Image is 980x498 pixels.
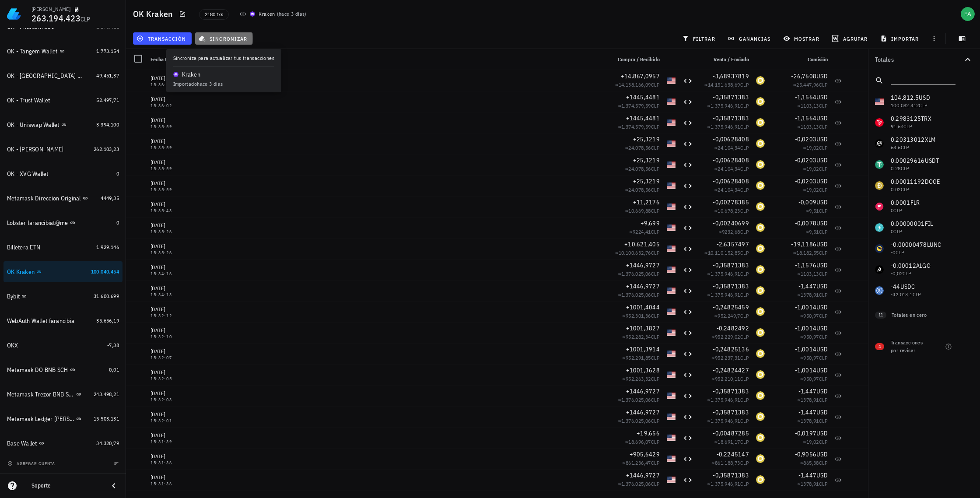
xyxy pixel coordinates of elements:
span: 1.375.946,91 [710,291,740,298]
span: sincronizar [200,35,247,42]
span: +25,3219 [633,135,660,143]
span: 1.376.025,06 [621,480,651,487]
span: 1378,91 [801,396,819,403]
span: -1,0014 [795,324,817,332]
span: +11,2176 [633,198,660,206]
span: agregar cuenta [9,461,55,466]
span: USD [816,219,828,227]
h1: OK Kraken [133,7,176,21]
span: +1445,4481 [626,93,660,101]
span: -0,00628408 [713,177,749,185]
span: 24.104,34 [717,144,740,151]
span: 9232,68 [722,228,740,235]
span: importar [882,35,919,42]
div: 15:35:59 [150,146,178,150]
span: USD [816,114,828,122]
span: ≈ [806,228,828,235]
div: Billetera ETN [7,244,40,251]
span: CLP [651,144,660,151]
span: USD [816,93,828,101]
span: +1446,9727 [626,261,660,269]
span: Compra / Recibido [618,56,660,63]
span: -0,0203 [795,135,817,143]
div: PAXG-icon [756,181,765,190]
span: +25,3219 [633,177,660,185]
span: ≈ [625,165,660,172]
span: +25,3219 [633,156,660,164]
div: PAXG-icon [756,97,765,106]
span: USD [816,156,828,164]
span: CLP [651,186,660,193]
span: -0,24825136 [713,345,749,353]
span: 24.104,34 [717,186,740,193]
span: USD [816,135,828,143]
div: [PERSON_NAME] [31,6,70,13]
a: OK - Uniswap Wallet 3.394.100 [3,114,122,135]
span: +14.867,0957 [621,72,660,80]
div: [DATE] [150,200,178,209]
a: OK - Tangem Wallet 1.773.154 [3,41,122,62]
span: 14.138.166,09 [619,81,651,88]
button: importar [876,32,924,45]
span: ≈ [618,102,660,109]
span: 952.282,34 [626,333,651,340]
span: -0,35871383 [713,261,749,269]
div: PAXG-icon [756,160,765,169]
span: -2,6357497 [717,240,749,248]
span: 1.376.025,06 [621,396,651,403]
a: Metamask DO BNB SCH 0,01 [3,359,122,380]
div: 15:35:59 [150,188,178,192]
a: OK Kraken 100.040.454 [3,261,122,282]
span: ≈ [719,228,749,235]
span: -0,2482492 [717,324,749,332]
span: -1,0014 [795,345,817,353]
span: ≈ [625,207,660,214]
span: 861.188,73 [715,459,740,466]
span: -0,0203 [795,177,817,185]
span: -0,24824427 [713,366,749,374]
span: 1.375.946,91 [710,102,740,109]
button: agregar cuenta [5,459,59,468]
span: CLP [819,186,828,193]
span: +1446,9727 [626,408,660,416]
a: Billetera ETN 1.929.146 [3,237,122,258]
span: 1378,91 [801,417,819,424]
div: USD-icon [667,118,675,127]
span: 263.194.423 [31,12,80,24]
span: CLP [819,102,828,109]
span: ≈ [618,123,660,130]
span: CLP [740,165,749,172]
span: Comisión [808,56,828,63]
span: ≈ [707,123,749,130]
button: mostrar [780,32,825,45]
span: ≈ [705,81,749,88]
span: ≈ [806,207,828,214]
span: USD [816,198,828,206]
span: CLP [819,165,828,172]
span: CLP [740,207,749,214]
span: ≈ [714,165,749,172]
span: ≈ [793,81,828,88]
span: ≈ [714,186,749,193]
button: sincronizar [195,32,253,45]
span: +10.621,405 [624,240,660,248]
span: 950,97 [803,333,819,340]
span: 1.374.579,59 [621,102,651,109]
img: LedgiFi [7,7,21,21]
span: ganancias [729,35,770,42]
div: 15:35:26 [150,230,178,234]
span: 0 [116,170,119,177]
div: [DATE] [150,179,178,188]
span: 1.376.025,06 [621,417,651,424]
span: ≈ [714,144,749,151]
span: 243.498,21 [94,391,119,397]
span: Fecha UTC [150,56,174,63]
div: OK - Trust Wallet [7,97,50,104]
span: 262.103,23 [94,146,119,152]
span: Venta / Enviado [714,56,749,63]
div: USD-icon [667,202,675,211]
span: -0,35871383 [713,114,749,122]
div: [DATE] [150,242,178,251]
div: Comisión [768,49,831,70]
div: OK - XVG Wallet [7,170,49,178]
